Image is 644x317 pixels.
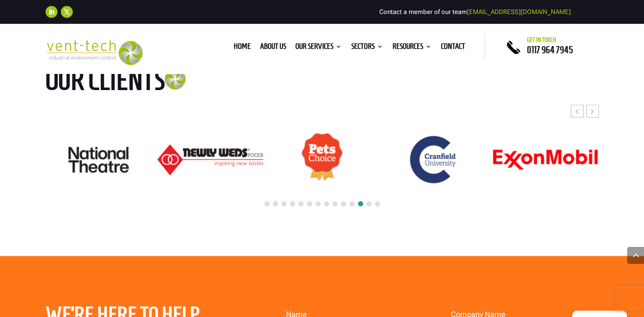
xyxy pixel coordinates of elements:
div: 17 / 24 [45,146,152,173]
a: Home [234,43,251,53]
h2: Our clients [46,65,229,99]
img: 2023-09-27T08_35_16.549ZVENT-TECH---Clear-background [46,40,143,65]
img: Pets Choice [301,133,343,186]
div: 19 / 24 [269,132,375,187]
img: National Theatre [69,147,129,173]
div: Next slide [586,105,599,117]
div: 18 / 24 [157,144,263,175]
div: 21 / 24 [492,148,598,170]
a: Our Services [295,43,342,53]
div: Previous slide [571,105,584,117]
img: Cranfield University logo [406,132,461,187]
a: [EMAIL_ADDRESS][DOMAIN_NAME] [467,8,571,16]
a: Sectors [351,43,383,53]
span: Get in touch [527,37,556,43]
div: 20 / 24 [381,131,487,187]
img: ExonMobil logo [492,149,598,170]
a: About us [260,43,286,53]
a: Resources [392,43,432,53]
a: Follow on LinkedIn [46,6,57,18]
span: Contact a member of our team [379,8,571,16]
a: 0117 964 7945 [527,45,573,55]
a: Contact [441,43,465,53]
img: Newly-Weds_Logo [157,144,263,175]
a: Follow on X [61,6,73,18]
